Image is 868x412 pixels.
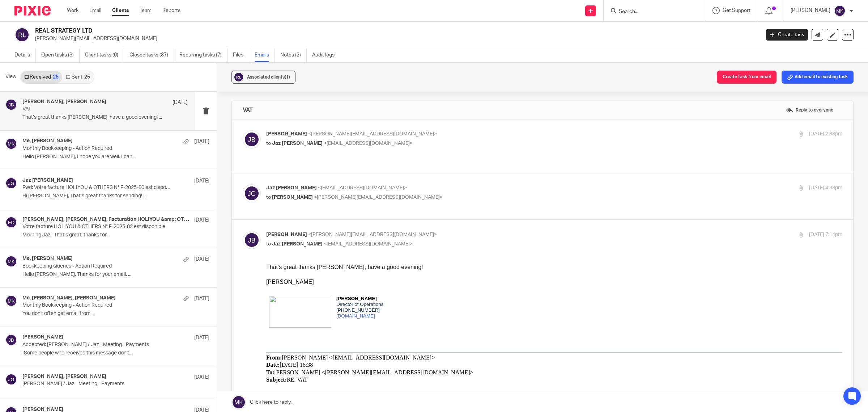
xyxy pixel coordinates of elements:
[834,5,846,17] img: svg%3E
[22,350,209,356] p: [Some people who received this message don't...
[129,48,174,62] a: Closed tasks (37)
[266,131,307,136] span: [PERSON_NAME]
[53,75,59,80] div: 25
[67,7,78,14] a: Work
[324,241,413,247] span: <[EMAIL_ADDRESS][DOMAIN_NAME]>
[5,99,17,110] img: svg%3E
[22,114,188,121] p: That’s great thanks [PERSON_NAME], have a good evening! ...
[243,130,261,148] img: svg%3E
[233,48,249,62] a: Files
[618,9,683,15] input: Search
[243,231,261,249] img: svg%3E
[70,50,109,55] a: [DOMAIN_NAME]
[194,216,209,224] p: [DATE]
[784,105,835,115] label: Reply to everyone
[22,99,106,105] h4: [PERSON_NAME], [PERSON_NAME]
[70,38,117,43] span: Director of Operations
[5,73,16,81] span: View
[809,130,842,138] p: [DATE] 2:38pm
[14,6,51,16] img: Pixie
[22,381,172,387] p: [PERSON_NAME] / Jaz - Meeting - Payments
[194,177,209,185] p: [DATE]
[179,48,227,62] a: Recurring tasks (7)
[22,334,63,340] h4: [PERSON_NAME]
[243,184,261,202] img: svg%3E
[809,184,842,192] p: [DATE] 4:38pm
[35,27,611,35] h2: REAL STRATEGY LTD
[255,48,275,62] a: Emails
[22,311,209,317] p: You don't often get email from...
[22,224,172,230] p: Votre facture HOLIYOU & OTHERS N° F-2025-82 est disponible
[89,7,101,14] a: Email
[70,32,111,38] span: [PERSON_NAME]
[5,256,17,267] img: svg%3E
[3,32,65,64] img: img-d9fc5e86-b08b-4050-bbe1-142c129cd1e6
[717,71,776,84] button: Create task from email
[173,99,188,106] p: [DATE]
[791,7,830,14] p: [PERSON_NAME]
[308,232,437,237] span: <[PERSON_NAME][EMAIL_ADDRESS][DOMAIN_NAME]>
[22,106,155,112] p: VAT
[14,27,30,42] img: svg%3E
[5,216,17,228] img: svg%3E
[22,263,172,269] p: Bookkeeping Queries - Action Required
[280,48,307,62] a: Notes (2)
[22,342,172,348] p: Accepted: [PERSON_NAME] / Jaz - Meeting - Payments
[22,374,106,380] h4: [PERSON_NAME], [PERSON_NAME]
[266,185,317,190] span: Jaz [PERSON_NAME]
[5,138,17,150] img: svg%3E
[70,44,114,49] span: [PHONE_NUMBER]
[194,256,209,263] p: [DATE]
[22,185,172,191] p: Fwd: Votre facture HOLIYOU & OTHERS N° F-2025-80 est disponible
[5,334,17,346] img: svg%3E
[62,71,93,83] a: Sent25
[22,177,73,184] h4: Jaz [PERSON_NAME]
[140,7,152,14] a: Team
[22,216,191,223] h4: [PERSON_NAME], [PERSON_NAME], Facturation HOLIYOU &amp; OTHERS
[5,295,17,307] img: svg%3E
[782,71,854,84] button: Add email to existing task
[22,193,209,199] p: Hi [PERSON_NAME], That’s great thanks for sending! ...
[312,48,340,62] a: Audit logs
[22,295,116,301] h4: Me, [PERSON_NAME], [PERSON_NAME]
[247,75,290,79] span: Associated clients
[22,256,73,262] h4: Me, [PERSON_NAME]
[272,241,323,247] span: Jaz [PERSON_NAME]
[266,232,307,237] span: [PERSON_NAME]
[35,35,755,42] p: [PERSON_NAME][EMAIL_ADDRESS][DOMAIN_NAME]
[22,302,172,308] p: Monthly Bookkeeping - Action Required
[272,141,323,146] span: Jaz [PERSON_NAME]
[162,7,180,14] a: Reports
[809,231,842,239] p: [DATE] 7:14pm
[233,72,244,83] img: svg%3E
[324,141,413,146] span: <[EMAIL_ADDRESS][DOMAIN_NAME]>
[21,71,62,83] a: Received25
[285,75,290,79] span: (1)
[318,185,407,190] span: <[EMAIL_ADDRESS][DOMAIN_NAME]>
[272,195,313,200] span: [PERSON_NAME]
[723,8,750,13] span: Get Support
[5,177,17,189] img: svg%3E
[194,374,209,381] p: [DATE]
[266,241,271,247] span: to
[308,131,437,136] span: <[PERSON_NAME][EMAIL_ADDRESS][DOMAIN_NAME]>
[84,75,90,80] div: 25
[5,374,17,385] img: svg%3E
[231,71,295,84] button: Associated clients(1)
[314,195,443,200] span: <[PERSON_NAME][EMAIL_ADDRESS][DOMAIN_NAME]>
[112,7,129,14] a: Clients
[22,154,209,160] p: Hello [PERSON_NAME], I hope you are well. I can...
[14,48,36,62] a: Details
[194,295,209,302] p: [DATE]
[85,48,124,62] a: Client tasks (0)
[194,138,209,145] p: [DATE]
[266,141,271,146] span: to
[194,334,209,341] p: [DATE]
[22,146,172,152] p: Monthly Bookkeeping - Action Required
[266,195,271,200] span: to
[22,232,209,238] p: Morning Jaz, That’s great, thanks for...
[22,138,73,144] h4: Me, [PERSON_NAME]
[766,29,808,41] a: Create task
[22,272,209,278] p: Hello [PERSON_NAME], Thanks for your email. ...
[41,48,80,62] a: Open tasks (3)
